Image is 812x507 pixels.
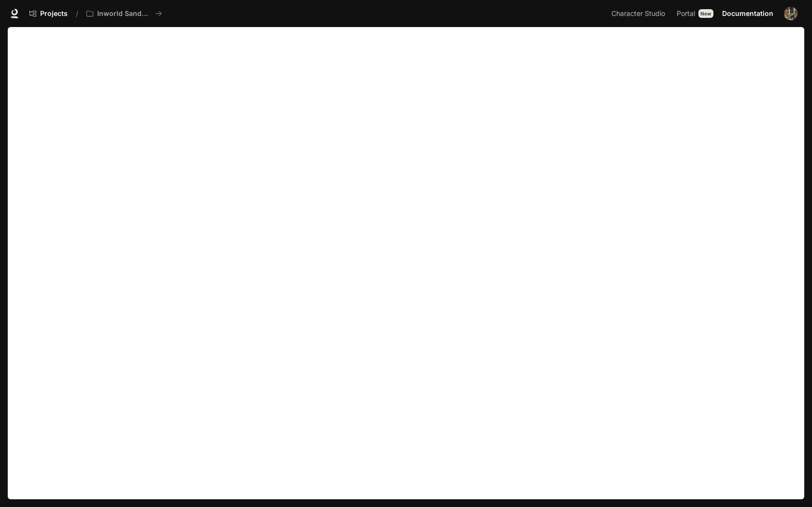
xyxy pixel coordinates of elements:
div: New [698,9,713,18]
span: Documentation [722,8,773,20]
iframe: Documentation [8,27,804,507]
span: Portal [677,8,695,20]
button: All workspaces [82,4,166,23]
div: / [72,9,82,19]
img: User avatar [784,7,797,20]
span: Projects [40,10,68,18]
a: Go to projects [25,4,72,23]
span: Character Studio [611,8,665,20]
a: Documentation [718,4,777,23]
a: PortalNew [673,4,717,23]
p: Inworld Sandbox [97,10,151,18]
button: User avatar [781,4,800,23]
a: Character Studio [608,4,672,23]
